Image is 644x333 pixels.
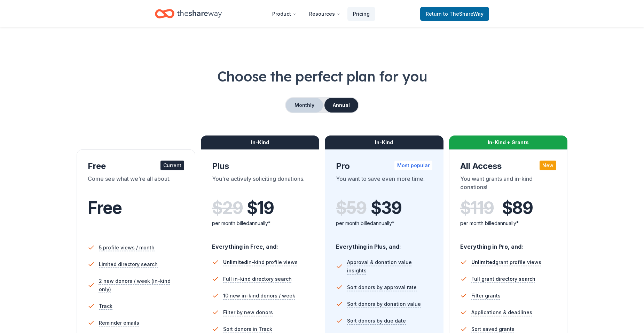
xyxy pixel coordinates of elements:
div: You want to save even more time. [336,175,432,194]
a: Returnto TheShareWay [420,7,489,21]
span: Unlimited [223,259,247,265]
button: Monthly [286,98,323,113]
span: Reminder emails [99,319,139,327]
span: 2 new donors / week (in-kind only) [99,277,184,294]
div: New [540,161,556,170]
div: In-Kind [201,135,320,149]
div: Current [160,161,184,170]
span: Approval & donation value insights [347,258,432,275]
div: Everything in Pro, and: [460,237,557,251]
span: Filter grants [471,292,501,300]
div: You want grants and in-kind donations! [460,175,557,194]
span: 10 new in-kind donors / week [223,292,295,300]
span: in-kind profile views [223,259,298,265]
button: Product [267,7,302,21]
span: Sort donors by approval rate [347,283,417,292]
span: Unlimited [471,259,495,265]
div: per month billed annually* [460,219,557,227]
span: Limited directory search [99,260,158,269]
button: Resources [304,7,346,21]
span: Track [99,302,112,310]
nav: Main [267,6,375,22]
span: to TheShareWay [443,11,484,17]
span: 5 profile views / month [99,243,155,252]
div: Plus [212,161,308,172]
span: Sort donors by due date [347,317,406,325]
div: Pro [336,161,432,172]
span: Full in-kind directory search [223,275,292,283]
span: Sort donors by donation value [347,300,421,308]
span: $ 89 [502,198,533,218]
div: per month billed annually* [336,219,432,227]
span: $ 19 [247,198,274,218]
div: Come see what we're all about. [88,175,184,194]
span: grant profile views [471,259,541,265]
div: Everything in Plus, and: [336,237,432,251]
div: You're actively soliciting donations. [212,175,308,194]
div: Everything in Free, and: [212,237,308,251]
a: Pricing [347,7,375,21]
span: Return [426,10,484,18]
span: Full grant directory search [471,275,535,283]
div: In-Kind [325,135,443,149]
button: Annual [324,98,358,113]
div: Free [88,161,184,172]
div: Most popular [394,161,432,170]
div: All Access [460,161,557,172]
div: per month billed annually* [212,219,308,227]
span: Filter by new donors [223,308,273,317]
span: Applications & deadlines [471,308,532,317]
div: In-Kind + Grants [449,135,568,149]
h1: Choose the perfect plan for you [28,67,616,86]
a: Home [155,6,222,22]
span: Free [88,198,122,218]
span: $ 39 [371,198,401,218]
